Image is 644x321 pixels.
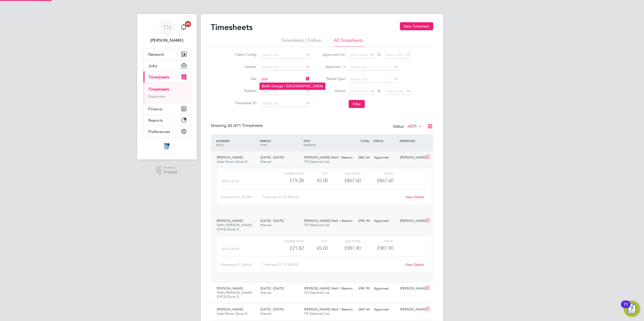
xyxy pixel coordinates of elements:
input: Search for... [260,76,310,83]
span: [DATE] - [DATE] [260,219,284,223]
button: Network [144,49,190,60]
div: APPROVER [398,136,424,145]
span: TN [163,24,171,31]
label: Approver [318,64,341,69]
img: itsconstruction-logo-retina.png [163,142,170,150]
div: Total [361,170,393,176]
div: PERIOD [258,136,302,149]
div: Charge rate [271,238,303,244]
span: VENDOR [303,143,316,147]
li: All Timesheets [334,37,363,46]
span: Finance [149,106,163,111]
div: £981.90 [346,217,372,225]
button: Timesheets [144,71,190,83]
span: 71 Timesheets [228,123,263,128]
input: Search for... [260,100,310,107]
div: Approved [372,217,398,225]
span: [DATE] - [DATE] [260,155,284,159]
label: Vendor [234,64,256,69]
span: Tom Newton [143,37,191,43]
span: Powered by [163,166,178,170]
label: Position [234,89,256,93]
input: Search for... [349,64,398,71]
span: ITS (National) Ltd. [304,159,330,164]
span: Manual [260,223,271,227]
span: To [376,88,382,94]
a: View Details [406,262,424,267]
label: Approved On [322,52,345,57]
div: [PERSON_NAME] [398,284,424,293]
div: Timesheet ID: TS1806209 [262,261,402,269]
nav: Main navigation [137,14,197,159]
div: Approved [372,284,398,293]
a: Go to home page [143,142,191,150]
span: [PERSON_NAME] [217,307,243,311]
div: Placement ID: 266946 [221,261,262,269]
input: Search for... [260,51,310,59]
span: ITS (National) Ltd. [304,223,330,227]
span: Reports [149,118,163,123]
span: Timesheets [149,75,170,79]
span: [DATE] - [DATE] [260,307,284,311]
div: Sub Total [328,238,361,244]
span: Traffic [PERSON_NAME] (CPCS) (Zone 5) [217,290,252,299]
span: Preferences [149,129,170,134]
span: [PERSON_NAME] [217,155,243,159]
div: [PERSON_NAME] [398,217,424,225]
li: Timesheets I Follow [281,37,321,46]
span: ITS (National) Ltd. [304,290,330,295]
a: View Details [406,195,424,199]
span: Traffic [PERSON_NAME] (CPCS) (Zone 5) [217,223,252,231]
span: Manual [260,290,271,295]
span: Gate Person (Zone 5) [217,159,248,164]
div: Timesheet ID: TS1806210 [262,193,402,201]
a: Powered byEngage [156,166,178,175]
span: Manual [260,311,271,316]
div: [PERSON_NAME] [398,305,424,314]
span: [PERSON_NAME] [217,219,243,223]
div: Showing [211,123,264,128]
label: Timesheet ID [234,101,256,105]
div: Total [361,238,393,244]
div: Charge rate [271,170,303,176]
input: Select one [349,76,398,83]
div: SITE [302,136,346,149]
label: Period [322,89,345,93]
label: All [408,124,422,129]
span: Jobs [149,63,157,68]
span: £981.90 [377,245,393,251]
span: Gate Person (Zone 5) [217,311,248,316]
button: Preferences [144,126,190,137]
div: £867.60 [346,305,372,314]
span: 71 [413,124,417,129]
span: Select date [385,52,403,57]
div: £981.90 [328,244,361,252]
div: £21.82 [271,244,303,252]
div: Approved [372,153,398,162]
li: n Grange / [GEOGRAPHIC_DATA] [260,83,325,90]
span: Engage [163,170,178,174]
span: / [309,139,311,143]
div: QTY [304,170,328,176]
div: STATUS [372,136,398,145]
span: Select date [385,89,403,93]
span: Select date [349,89,368,93]
span: Manual [260,159,271,164]
button: Filter [349,100,365,108]
a: TN[PERSON_NAME] [143,19,191,43]
label: Period Type [322,76,345,81]
span: 30 of [228,123,237,128]
label: Site [234,76,256,81]
span: [DATE] - [DATE] [260,286,284,290]
a: Timesheets [149,87,170,92]
span: 20 [185,21,191,27]
button: Finance [144,103,190,114]
button: Jobs [144,60,190,71]
span: [PERSON_NAME] Walk / Beacon… [304,155,356,159]
span: £867.60 [377,177,393,183]
button: Open Resource Center, 11 new notifications [624,301,640,317]
div: £19.28 [271,176,303,185]
span: TOTAL [361,139,370,143]
div: Placement ID: 301084 [221,193,262,201]
span: Network [149,52,164,57]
